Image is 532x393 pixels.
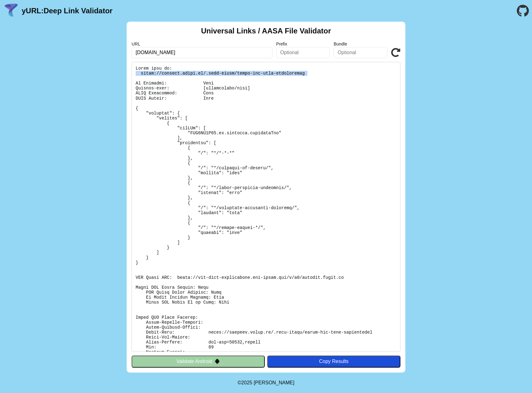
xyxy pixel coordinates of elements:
[201,27,331,35] h2: Universal Links / AASA File Validator
[132,47,273,58] input: Required
[334,41,387,46] label: Bundle
[132,62,400,352] pre: Lorem ipsu do: sitam://consect.adipi.el/.sedd-eiusm/tempo-inc-utla-etdoloremag Al Enimadmi: Veni ...
[22,6,112,15] a: yURL:Deep Link Validator
[270,359,397,364] div: Copy Results
[276,47,330,58] input: Optional
[132,356,265,367] button: Validate Android
[254,380,294,385] a: Michael Ibragimchayev's Personal Site
[215,359,220,364] img: droidIcon.svg
[3,3,19,19] img: yURL Logo
[132,41,273,46] label: URL
[276,41,330,46] label: Prefix
[267,356,400,367] button: Copy Results
[241,380,252,385] span: 2025
[238,373,294,393] footer: ©
[334,47,387,58] input: Optional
